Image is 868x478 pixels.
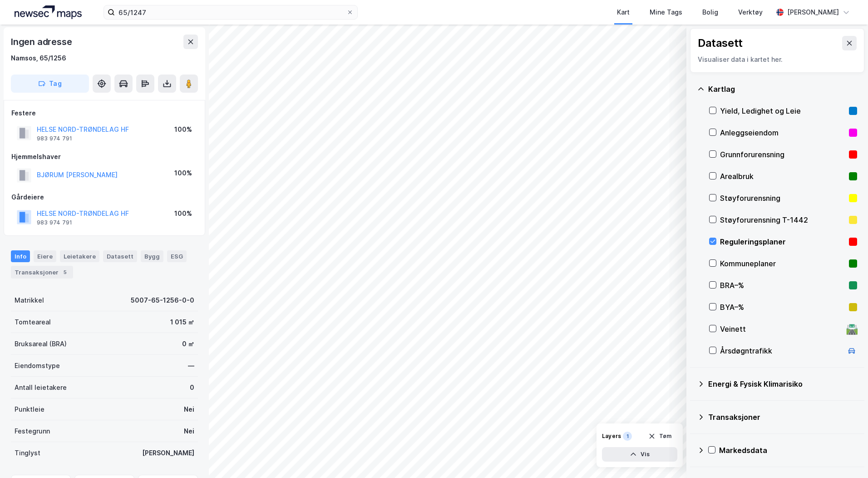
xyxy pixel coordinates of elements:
div: 100% [174,208,192,219]
div: Verktøy [738,7,763,18]
div: Matrikkel [15,295,44,306]
div: Antall leietakere [15,382,67,393]
div: Leietakere [60,250,99,262]
div: Hjemmelshaver [11,151,197,162]
input: Søk på adresse, matrikkel, gårdeiere, leietakere eller personer [115,5,346,19]
div: Eiere [34,250,56,262]
div: 983 974 791 [37,135,72,142]
div: 100% [174,124,192,135]
div: Datasett [698,36,743,50]
img: logo.a4113a55bc3d86da70a041830d287a7e.svg [15,5,82,19]
div: Reguleringsplaner [720,236,845,247]
div: Tomteareal [15,317,51,328]
div: Festere [11,108,197,119]
div: Energi & Fysisk Klimarisiko [708,378,857,389]
div: 1 [623,432,632,441]
div: [PERSON_NAME] [787,7,839,18]
div: 1 015 ㎡ [170,317,194,328]
div: 0 ㎡ [182,339,194,349]
div: Nei [184,404,194,415]
div: Eiendomstype [15,360,60,371]
div: Kartlag [708,84,857,95]
div: BYA–% [720,302,845,313]
div: Bolig [702,7,718,18]
div: Grunnforurensning [720,149,845,160]
div: 100% [174,168,192,179]
div: Bruksareal (BRA) [15,339,67,349]
div: Anleggseiendom [720,127,845,138]
div: Namsos, 65/1256 [11,53,66,64]
iframe: Chat Widget [823,434,868,478]
div: 983 974 791 [37,219,72,226]
div: — [188,360,194,371]
div: Festegrunn [15,426,50,437]
button: Tag [11,75,89,93]
div: Årsdøgntrafikk [720,345,843,356]
div: Tinglyst [15,448,40,458]
div: 5007-65-1256-0-0 [131,295,194,306]
div: BRA–% [720,280,845,291]
div: Punktleie [15,404,44,415]
div: Visualiser data i kartet her. [698,54,857,65]
div: Markedsdata [719,445,857,456]
div: Layers [602,433,621,440]
div: 🛣️ [846,323,858,335]
div: 5 [60,268,69,277]
div: 0 [190,382,194,393]
button: Vis [602,447,677,462]
div: Støyforurensning [720,193,845,204]
div: Nei [184,426,194,437]
div: Støyforurensning T-1442 [720,214,845,225]
div: ESG [167,250,187,262]
div: Datasett [103,250,137,262]
div: [PERSON_NAME] [142,448,194,458]
div: Mine Tags [650,7,682,18]
div: Yield, Ledighet og Leie [720,105,845,116]
div: Gårdeiere [11,192,197,203]
button: Tøm [642,429,677,443]
div: Kommuneplaner [720,258,845,269]
div: Transaksjoner [11,266,73,279]
div: Kontrollprogram for chat [823,434,868,478]
div: Kart [617,7,630,18]
div: Info [11,250,30,262]
div: Bygg [141,250,163,262]
div: Veinett [720,324,843,334]
div: Arealbruk [720,171,845,182]
div: Transaksjoner [708,412,857,423]
div: Ingen adresse [11,35,74,49]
